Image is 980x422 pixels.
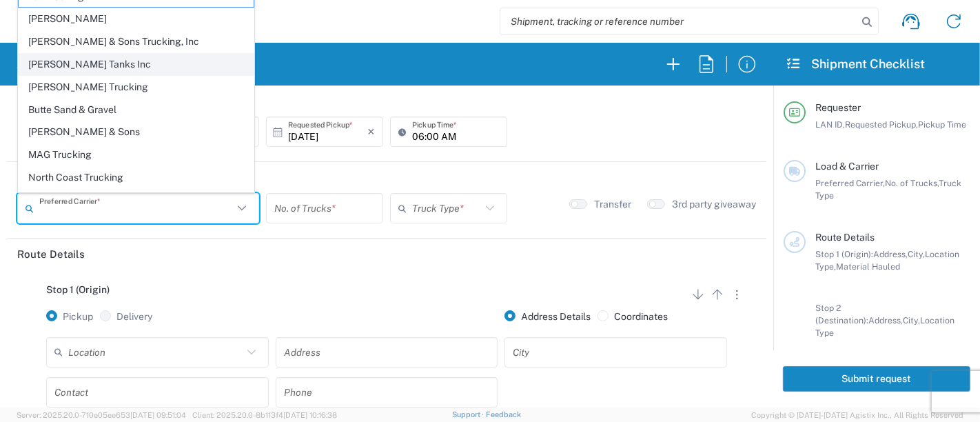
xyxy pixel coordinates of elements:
span: Client: 2025.20.0-8b113f4 [192,411,337,419]
span: Route Details [815,232,875,243]
span: [DATE] 09:51:04 [130,411,186,419]
span: Address, [873,249,908,259]
span: LAN ID, [815,119,845,130]
span: Preferred Carrier, [815,178,885,188]
label: 3rd party giveaway [672,198,756,210]
label: Coordinates [598,310,668,323]
span: City, [908,249,925,259]
span: City, [903,315,920,325]
span: [PERSON_NAME] & Sons [19,121,254,143]
span: Requester [815,102,861,113]
span: [DATE] 10:16:38 [283,411,337,419]
a: Support [452,410,487,419]
i: × [367,121,375,143]
span: Northstate Aggregate [19,190,254,211]
span: Stop 2 (Destination): [815,303,868,325]
span: Requested Pickup, [845,119,918,130]
span: North Coast Trucking [19,167,254,188]
span: Material Hauled [836,261,900,272]
span: Stop 1 (Origin) [46,284,110,295]
span: [PERSON_NAME] Trucking [19,77,254,98]
span: Pickup Time [918,119,966,130]
label: Address Details [504,310,591,323]
a: Feedback [486,410,521,419]
span: Server: 2025.20.0-710e05ee653 [17,411,186,419]
span: MAG Trucking [19,144,254,165]
span: Copyright © [DATE]-[DATE] Agistix Inc., All Rights Reserved [751,409,963,421]
h2: Shipment Checklist [786,56,925,72]
span: Butte Sand & Gravel [19,99,254,121]
span: Address, [868,315,903,325]
span: No. of Trucks, [885,178,939,188]
label: Transfer [594,198,632,210]
h2: Route Details [17,248,85,261]
span: Stop 1 (Origin): [815,249,873,259]
button: Submit request [783,366,970,392]
input: Shipment, tracking or reference number [500,8,857,34]
span: Load & Carrier [815,161,879,172]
